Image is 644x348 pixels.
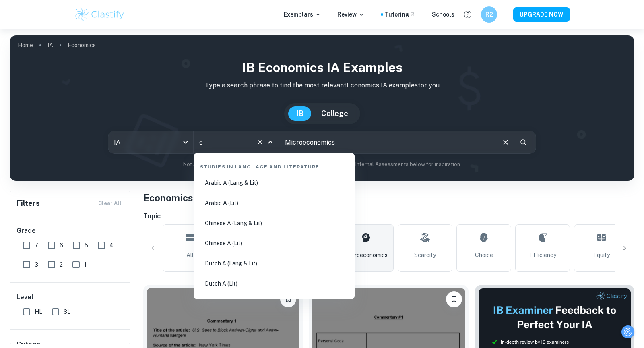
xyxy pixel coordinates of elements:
[280,291,296,307] button: Bookmark
[432,10,454,19] a: Schools
[516,135,530,149] button: Search
[197,194,351,212] li: Arabic A (Lit)
[385,10,416,19] a: Tutoring
[279,131,495,153] input: E.g. smoking and tax, tariffs, global economy...
[197,254,351,273] li: Dutch A (Lang & Lit)
[47,39,53,51] a: IA
[593,251,610,259] span: Equity
[485,10,494,19] h6: R2
[84,260,87,269] span: 1
[461,8,475,21] button: Help and Feedback
[197,174,351,192] li: Arabic A (Lang & Lit)
[10,35,634,181] img: profile cover
[18,39,33,51] a: Home
[498,135,513,150] button: Clear
[513,7,570,22] button: UPGRADE NOW
[197,294,351,313] li: French A (Lang & Lit)
[197,157,351,174] div: Studies in Language and Literature
[345,251,388,259] span: Microeconomics
[16,160,628,168] p: Not sure what to search for? You can always look through our example Internal Assessments below f...
[17,292,124,302] h6: Level
[186,251,194,259] span: All
[35,260,38,269] span: 3
[143,191,634,205] h1: Economics IAs related to:
[529,251,556,259] span: Efficiency
[265,137,276,148] button: Close
[481,6,497,23] button: R2
[284,10,321,19] p: Exemplars
[60,241,63,250] span: 6
[197,214,351,232] li: Chinese A (Lang & Lit)
[74,6,125,23] img: Clastify logo
[197,274,351,293] li: Dutch A (Lit)
[16,58,628,77] h1: IB Economics IA examples
[313,106,356,121] button: College
[60,260,63,269] span: 2
[446,291,462,307] button: Bookmark
[475,251,493,259] span: Choice
[16,81,628,90] p: Type a search phrase to find the most relevant Economics IA examples for you
[64,307,70,316] span: SL
[337,10,365,19] p: Review
[35,241,38,250] span: 7
[35,307,42,316] span: HL
[288,106,312,121] button: IB
[143,211,634,221] h6: Topic
[254,137,266,148] button: Clear
[197,234,351,253] li: Chinese A (Lit)
[17,198,40,209] h6: Filters
[85,241,88,250] span: 5
[68,41,96,50] p: Economics
[414,251,436,259] span: Scarcity
[108,131,193,153] div: IA
[109,241,114,250] span: 4
[17,226,124,236] h6: Grade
